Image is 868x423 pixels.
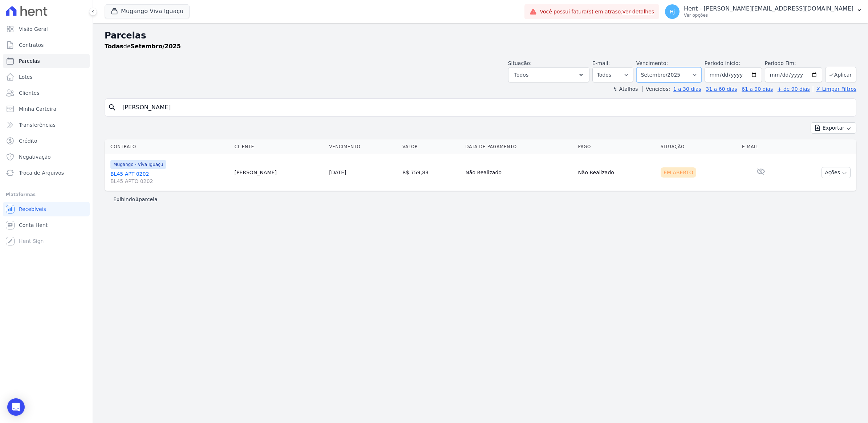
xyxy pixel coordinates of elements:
[684,12,853,18] p: Ver opções
[3,54,90,68] a: Parcelas
[3,202,90,216] a: Recebíveis
[105,139,231,154] th: Contrato
[3,218,90,232] a: Conta Hent
[110,170,228,185] a: BL45 APT 0202BL45 APTO 0202
[6,190,87,199] div: Plataformas
[3,118,90,132] a: Transferências
[3,86,90,100] a: Clientes
[108,103,117,112] i: search
[105,4,190,18] button: Mugango Viva Iguaçu
[673,86,701,92] a: 1 a 30 dias
[3,166,90,180] a: Troca de Arquivos
[7,398,25,416] div: Open Intercom Messenger
[19,89,39,97] span: Clientes
[613,86,638,92] label: ↯ Atalhos
[540,8,654,16] span: Você possui fatura(s) em atraso.
[19,57,40,65] span: Parcelas
[592,60,610,66] label: E-mail:
[19,221,48,229] span: Conta Hent
[3,22,90,36] a: Visão Geral
[508,67,589,82] button: Todos
[110,178,228,185] span: BL45 APTO 0202
[19,153,51,160] span: Negativação
[231,154,326,191] td: [PERSON_NAME]
[659,1,868,22] button: Hj Hent - [PERSON_NAME][EMAIL_ADDRESS][DOMAIN_NAME] Ver opções
[19,137,37,145] span: Crédito
[670,9,675,14] span: Hj
[131,43,181,50] strong: Setembro/2025
[3,134,90,148] a: Crédito
[19,105,56,113] span: Minha Carteira
[19,73,33,81] span: Lotes
[658,139,739,154] th: Situação
[113,196,158,203] p: Exibindo parcela
[705,60,740,66] label: Período Inicío:
[105,29,856,42] h2: Parcelas
[661,167,696,178] div: Em Aberto
[329,170,346,175] a: [DATE]
[575,139,658,154] th: Pago
[739,139,782,154] th: E-mail
[110,160,166,169] span: Mugango - Viva Iguaçu
[399,154,463,191] td: R$ 759,83
[3,150,90,164] a: Negativação
[684,5,853,12] p: Hent - [PERSON_NAME][EMAIL_ADDRESS][DOMAIN_NAME]
[463,139,575,154] th: Data de Pagamento
[636,60,668,66] label: Vencimento:
[135,196,139,202] b: 1
[19,121,56,129] span: Transferências
[811,122,856,134] button: Exportar
[706,86,737,92] a: 31 a 60 dias
[399,139,463,154] th: Valor
[19,25,48,33] span: Visão Geral
[778,86,810,92] a: + de 90 dias
[822,167,851,178] button: Ações
[326,139,399,154] th: Vencimento
[231,139,326,154] th: Cliente
[19,206,46,213] span: Recebíveis
[105,42,181,51] p: de
[463,154,575,191] td: Não Realizado
[575,154,658,191] td: Não Realizado
[514,70,528,79] span: Todos
[3,70,90,84] a: Lotes
[19,169,64,176] span: Troca de Arquivos
[118,100,853,115] input: Buscar por nome do lote ou do cliente
[642,86,670,92] label: Vencidos:
[765,60,822,67] label: Período Fim:
[813,86,856,92] a: ✗ Limpar Filtros
[508,60,532,66] label: Situação:
[105,43,123,50] strong: Todas
[19,41,44,49] span: Contratos
[825,67,856,82] button: Aplicar
[742,86,773,92] a: 61 a 90 dias
[3,38,90,52] a: Contratos
[3,102,90,116] a: Minha Carteira
[622,9,654,15] a: Ver detalhes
